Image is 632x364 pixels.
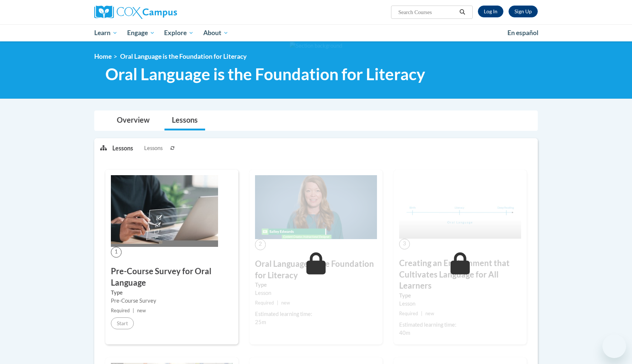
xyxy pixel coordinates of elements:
[120,52,247,60] span: Oral Language is the Foundation for Literacy
[399,311,418,316] span: Required
[255,239,266,250] span: 2
[421,311,422,316] span: |
[503,25,543,41] a: En español
[111,289,233,297] label: Type
[255,300,274,306] span: Required
[111,308,130,313] span: Required
[164,111,205,130] a: Lessons
[277,300,278,306] span: |
[144,144,163,152] span: Lessons
[137,308,146,313] span: new
[602,334,626,358] iframe: Button to launch messaging window
[112,144,133,152] p: Lessons
[399,330,410,336] span: 40m
[198,24,233,41] a: About
[399,321,521,329] div: Estimated learning time:
[164,28,194,37] span: Explore
[105,64,425,84] span: Oral Language is the Foundation for Literacy
[122,24,160,41] a: Engage
[94,28,118,37] span: Learn
[425,311,434,316] span: new
[478,6,503,17] a: Log In
[507,29,538,37] span: En español
[94,6,235,19] a: Cox Campus
[133,308,134,313] span: |
[255,310,377,318] div: Estimated learning time:
[94,6,177,19] img: Cox Campus
[94,52,112,60] a: Home
[111,175,218,247] img: Course Image
[203,28,228,37] span: About
[399,258,521,292] h3: Creating an Environment that Cultivates Language for All Learners
[159,24,198,41] a: Explore
[111,297,233,305] div: Pre-Course Survey
[509,6,538,17] a: Register
[109,111,157,130] a: Overview
[111,247,122,258] span: 1
[399,300,521,308] div: Lesson
[255,281,377,289] label: Type
[255,258,377,281] h3: Oral Language is the Foundation for Literacy
[127,28,155,37] span: Engage
[399,239,410,249] span: 3
[399,292,521,300] label: Type
[398,8,457,17] input: Search Courses
[290,42,342,50] img: Section background
[111,317,134,329] button: Start
[255,319,266,325] span: 25m
[83,24,549,41] div: Main menu
[255,175,377,239] img: Course Image
[255,289,377,297] div: Lesson
[457,8,468,17] button: Search
[281,300,290,306] span: new
[111,266,233,289] h3: Pre-Course Survey for Oral Language
[399,175,521,239] img: Course Image
[89,24,122,41] a: Learn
